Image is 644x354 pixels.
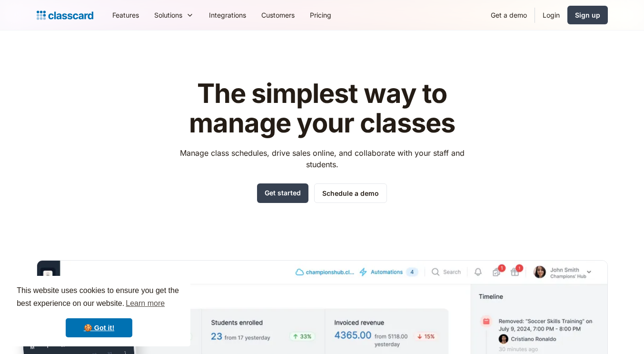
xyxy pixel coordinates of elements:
div: cookieconsent [8,276,190,346]
div: Sign up [575,10,600,20]
a: learn more about cookies [124,296,166,311]
a: dismiss cookie message [66,318,132,337]
div: Solutions [154,10,182,20]
a: Get a demo [483,4,535,26]
p: Manage class schedules, drive sales online, and collaborate with your staff and students. [171,147,473,170]
a: Integrations [201,4,254,26]
a: home [37,9,93,22]
a: Features [105,4,147,26]
a: Pricing [302,4,339,26]
a: Sign up [567,6,608,24]
span: This website uses cookies to ensure you get the best experience on our website. [17,285,181,311]
a: Get started [257,183,308,203]
div: Solutions [147,4,201,26]
a: Schedule a demo [314,183,387,203]
h1: The simplest way to manage your classes [171,79,473,138]
a: Customers [254,4,302,26]
a: Login [535,4,567,26]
